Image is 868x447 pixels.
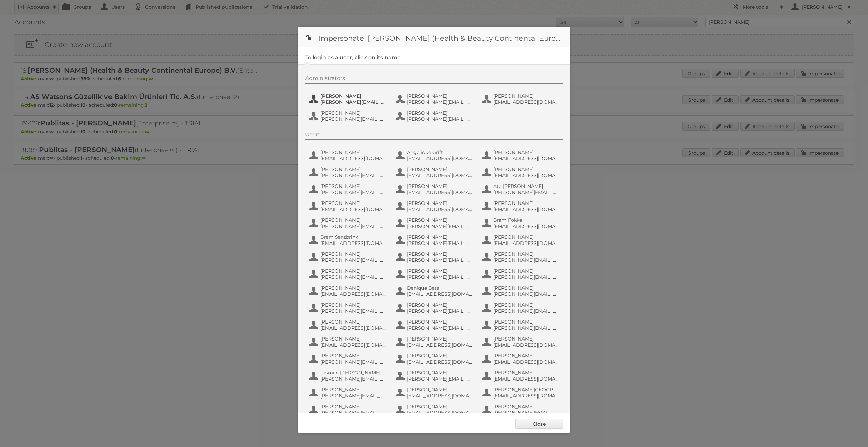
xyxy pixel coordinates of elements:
[395,233,475,247] button: [PERSON_NAME] [PERSON_NAME][EMAIL_ADDRESS][DOMAIN_NAME]
[493,370,559,376] span: [PERSON_NAME]
[320,274,386,280] span: [PERSON_NAME][EMAIL_ADDRESS][DOMAIN_NAME]
[481,403,561,416] button: [PERSON_NAME] [PERSON_NAME][EMAIL_ADDRESS][DOMAIN_NAME]
[407,217,473,223] span: [PERSON_NAME]
[407,387,473,393] span: [PERSON_NAME]
[309,199,388,213] button: [PERSON_NAME] [EMAIL_ADDRESS][DOMAIN_NAME]
[320,393,386,399] span: [PERSON_NAME][EMAIL_ADDRESS][DOMAIN_NAME]
[395,335,475,349] button: [PERSON_NAME] [EMAIL_ADDRESS][DOMAIN_NAME]
[407,200,473,206] span: [PERSON_NAME]
[320,268,386,274] span: [PERSON_NAME]
[320,325,386,331] span: [EMAIL_ADDRESS][DOMAIN_NAME]
[320,319,386,325] span: [PERSON_NAME]
[309,267,388,281] button: [PERSON_NAME] [PERSON_NAME][EMAIL_ADDRESS][DOMAIN_NAME]
[407,166,473,172] span: [PERSON_NAME]
[320,285,386,291] span: [PERSON_NAME]
[395,92,475,106] button: [PERSON_NAME] [PERSON_NAME][EMAIL_ADDRESS][DOMAIN_NAME]
[407,325,473,331] span: [PERSON_NAME][EMAIL_ADDRESS][DOMAIN_NAME]
[395,109,475,123] button: [PERSON_NAME] [PERSON_NAME][EMAIL_ADDRESS][DOMAIN_NAME]
[309,109,388,123] button: [PERSON_NAME] [PERSON_NAME][EMAIL_ADDRESS][DOMAIN_NAME]
[320,217,386,223] span: [PERSON_NAME]
[320,189,386,195] span: [PERSON_NAME][EMAIL_ADDRESS][DOMAIN_NAME]
[320,251,386,257] span: [PERSON_NAME]
[407,234,473,240] span: [PERSON_NAME]
[481,250,561,264] button: [PERSON_NAME] [PERSON_NAME][EMAIL_ADDRESS][DOMAIN_NAME]
[320,99,386,105] span: [PERSON_NAME][EMAIL_ADDRESS][DOMAIN_NAME]
[395,182,475,196] button: [PERSON_NAME] [EMAIL_ADDRESS][DOMAIN_NAME]
[320,149,386,155] span: [PERSON_NAME]
[493,319,559,325] span: [PERSON_NAME]
[320,206,386,212] span: [EMAIL_ADDRESS][DOMAIN_NAME]
[395,267,475,281] button: [PERSON_NAME] [PERSON_NAME][EMAIL_ADDRESS][DOMAIN_NAME]
[320,410,386,416] span: [PERSON_NAME][EMAIL_ADDRESS][DOMAIN_NAME]
[407,93,473,99] span: [PERSON_NAME]
[309,352,388,366] button: [PERSON_NAME] [PERSON_NAME][EMAIL_ADDRESS][DOMAIN_NAME]
[493,274,559,280] span: [PERSON_NAME][EMAIL_ADDRESS][DOMAIN_NAME]
[493,172,559,178] span: [EMAIL_ADDRESS][DOMAIN_NAME]
[493,234,559,240] span: [PERSON_NAME]
[309,182,388,196] button: [PERSON_NAME] [PERSON_NAME][EMAIL_ADDRESS][DOMAIN_NAME]
[320,200,386,206] span: [PERSON_NAME]
[407,359,473,365] span: [EMAIL_ADDRESS][DOMAIN_NAME]
[481,199,561,213] button: [PERSON_NAME] [EMAIL_ADDRESS][DOMAIN_NAME]
[395,352,475,366] button: [PERSON_NAME] [EMAIL_ADDRESS][DOMAIN_NAME]
[407,404,473,410] span: [PERSON_NAME]
[320,172,386,178] span: [PERSON_NAME][EMAIL_ADDRESS][DOMAIN_NAME]
[320,387,386,393] span: [PERSON_NAME]
[320,353,386,359] span: [PERSON_NAME]
[298,27,570,47] h1: Impersonate '[PERSON_NAME] (Health & Beauty Continental Europe) B.V.'
[407,110,473,116] span: [PERSON_NAME]
[320,308,386,314] span: [PERSON_NAME][EMAIL_ADDRESS][DOMAIN_NAME]
[481,216,561,230] button: Bram Fokke [EMAIL_ADDRESS][DOMAIN_NAME]
[493,240,559,246] span: [EMAIL_ADDRESS][DOMAIN_NAME]
[481,386,561,400] button: [PERSON_NAME][GEOGRAPHIC_DATA] [EMAIL_ADDRESS][DOMAIN_NAME]
[481,182,561,196] button: Ate [PERSON_NAME] [PERSON_NAME][EMAIL_ADDRESS][DOMAIN_NAME]
[493,200,559,206] span: [PERSON_NAME]
[407,189,473,195] span: [EMAIL_ADDRESS][DOMAIN_NAME]
[481,233,561,247] button: [PERSON_NAME] [EMAIL_ADDRESS][DOMAIN_NAME]
[493,93,559,99] span: [PERSON_NAME]
[493,342,559,348] span: [EMAIL_ADDRESS][DOMAIN_NAME]
[320,404,386,410] span: [PERSON_NAME]
[407,336,473,342] span: [PERSON_NAME]
[493,206,559,212] span: [EMAIL_ADDRESS][DOMAIN_NAME]
[395,166,475,179] button: [PERSON_NAME] [EMAIL_ADDRESS][DOMAIN_NAME]
[493,99,559,105] span: [EMAIL_ADDRESS][DOMAIN_NAME]
[309,386,388,400] button: [PERSON_NAME] [PERSON_NAME][EMAIL_ADDRESS][DOMAIN_NAME]
[481,318,561,332] button: [PERSON_NAME] [PERSON_NAME][EMAIL_ADDRESS][DOMAIN_NAME]
[407,268,473,274] span: [PERSON_NAME]
[493,251,559,257] span: [PERSON_NAME]
[320,93,386,99] span: [PERSON_NAME]
[493,223,559,229] span: [EMAIL_ADDRESS][DOMAIN_NAME]
[309,166,388,179] button: [PERSON_NAME] [PERSON_NAME][EMAIL_ADDRESS][DOMAIN_NAME]
[309,301,388,315] button: [PERSON_NAME] [PERSON_NAME][EMAIL_ADDRESS][DOMAIN_NAME]
[493,410,559,416] span: [PERSON_NAME][EMAIL_ADDRESS][DOMAIN_NAME]
[407,206,473,212] span: [EMAIL_ADDRESS][DOMAIN_NAME]
[407,342,473,348] span: [EMAIL_ADDRESS][DOMAIN_NAME]
[309,318,388,332] button: [PERSON_NAME] [EMAIL_ADDRESS][DOMAIN_NAME]
[395,386,475,400] button: [PERSON_NAME] [EMAIL_ADDRESS][DOMAIN_NAME]
[305,75,563,84] div: Administrators
[407,149,473,155] span: Angelique Grift
[320,370,386,376] span: Jasmijn [PERSON_NAME]
[493,149,559,155] span: [PERSON_NAME]
[407,302,473,308] span: [PERSON_NAME]
[493,302,559,308] span: [PERSON_NAME]
[407,116,473,122] span: [PERSON_NAME][EMAIL_ADDRESS][DOMAIN_NAME]
[493,291,559,297] span: [PERSON_NAME][EMAIL_ADDRESS][DOMAIN_NAME]
[395,199,475,213] button: [PERSON_NAME] [EMAIL_ADDRESS][DOMAIN_NAME]
[305,131,563,140] div: Users
[493,217,559,223] span: Bram Fokke
[407,257,473,263] span: [PERSON_NAME][EMAIL_ADDRESS][DOMAIN_NAME]
[407,223,473,229] span: [PERSON_NAME][EMAIL_ADDRESS][DOMAIN_NAME]
[309,250,388,264] button: [PERSON_NAME] [PERSON_NAME][EMAIL_ADDRESS][DOMAIN_NAME]
[309,216,388,230] button: [PERSON_NAME] [PERSON_NAME][EMAIL_ADDRESS][DOMAIN_NAME]
[407,410,473,416] span: [EMAIL_ADDRESS][DOMAIN_NAME]
[309,403,388,416] button: [PERSON_NAME] [PERSON_NAME][EMAIL_ADDRESS][DOMAIN_NAME]
[407,353,473,359] span: [PERSON_NAME]
[309,92,388,106] button: [PERSON_NAME] [PERSON_NAME][EMAIL_ADDRESS][DOMAIN_NAME]
[320,155,386,161] span: [EMAIL_ADDRESS][DOMAIN_NAME]
[493,308,559,314] span: [PERSON_NAME][EMAIL_ADDRESS][DOMAIN_NAME]
[320,257,386,263] span: [PERSON_NAME][EMAIL_ADDRESS][DOMAIN_NAME]
[320,291,386,297] span: [EMAIL_ADDRESS][DOMAIN_NAME]
[407,291,473,297] span: [EMAIL_ADDRESS][DOMAIN_NAME]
